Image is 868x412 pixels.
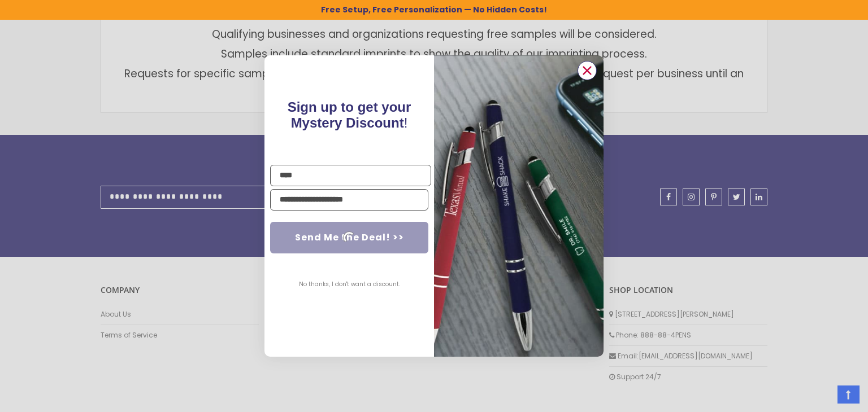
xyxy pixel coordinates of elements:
span: Sign up to get your Mystery Discount [288,99,411,130]
button: Close dialog [578,61,597,80]
img: pop-up-image [434,55,604,356]
span: ! [288,99,411,130]
button: Send Me the Deal! >> [270,222,428,253]
button: No thanks, I don't want a discount. [293,270,406,299]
